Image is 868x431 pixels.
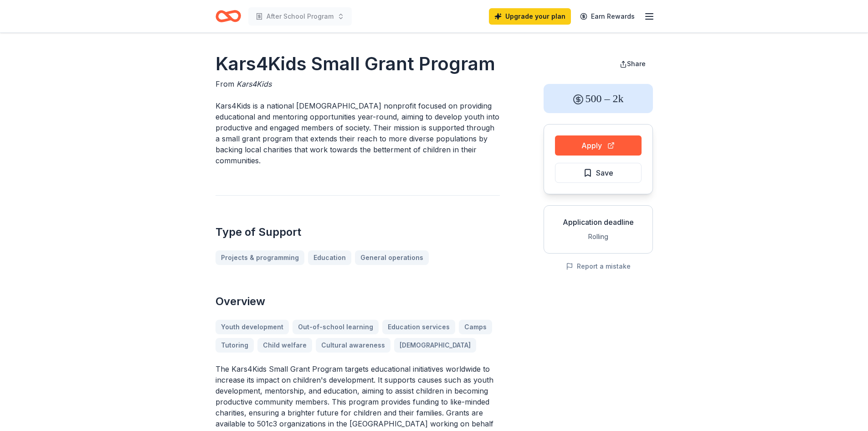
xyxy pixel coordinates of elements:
h2: Overview [216,294,500,309]
a: Upgrade your plan [489,8,571,25]
button: Apply [555,135,642,156]
span: Save [596,167,613,179]
button: After School Program [248,7,352,26]
span: After School Program [267,11,334,22]
span: Share [627,60,646,68]
div: Rolling [551,231,645,242]
a: Projects & programming [216,250,304,265]
button: Save [555,163,642,183]
a: General operations [355,250,429,265]
a: Earn Rewards [575,8,640,25]
p: Kars4Kids is a national [DEMOGRAPHIC_DATA] nonprofit focused on providing educational and mentori... [216,100,500,166]
div: 500 – 2k [544,84,653,113]
button: Report a mistake [566,261,631,272]
a: Education [308,250,351,265]
div: From [216,78,500,89]
a: Home [216,5,241,27]
span: Kars4Kids [236,79,272,88]
h2: Type of Support [216,225,500,239]
h1: Kars4Kids Small Grant Program [216,51,500,77]
button: Share [612,55,653,73]
div: Application deadline [551,217,645,228]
